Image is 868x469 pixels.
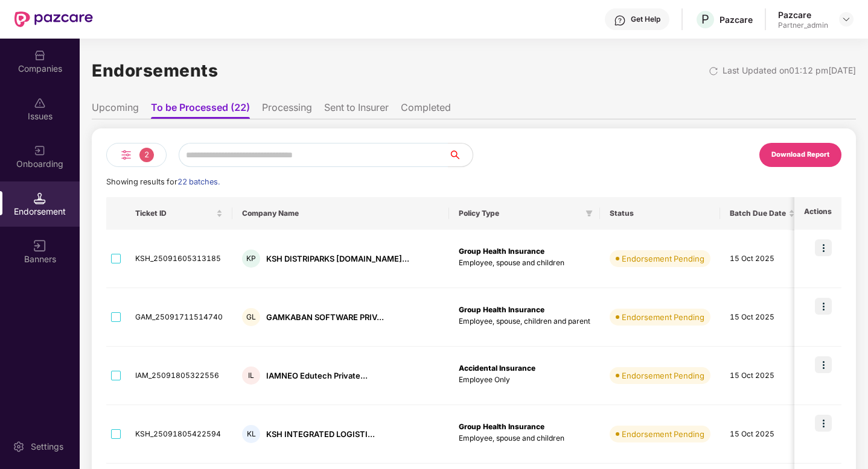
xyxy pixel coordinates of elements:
[126,347,232,405] td: IAM_25091805322556
[106,177,220,186] span: Showing results for
[815,415,832,432] img: icon
[720,230,805,288] td: 15 Oct 2025
[815,239,832,256] img: icon
[720,347,805,405] td: 15 Oct 2025
[614,14,626,27] img: svg+xml;base64,PHN2ZyBpZD0iSGVscC0zMngzMiIgeG1sbnM9Imh0dHA6Ly93d3cudzMub3JnLzIwMDAvc3ZnIiB3aWR0aD...
[720,197,805,230] th: Batch Due Date
[262,101,312,119] li: Processing
[720,14,753,25] div: Pazcare
[34,145,46,157] img: svg+xml;base64,PHN2ZyB3aWR0aD0iMjAiIGhlaWdodD0iMjAiIHZpZXdCb3g9IjAgMCAyMCAyMCIgZmlsbD0ibm9uZSIgeG...
[266,370,368,382] div: IAMNEO Edutech Private...
[622,428,704,440] div: Endorsement Pending
[794,197,841,230] th: Actions
[119,148,133,162] img: svg+xml;base64,PHN2ZyB4bWxucz0iaHR0cDovL3d3dy53My5vcmcvMjAwMC9zdmciIHdpZHRoPSIyNCIgaGVpZ2h0PSIyNC...
[401,101,451,119] li: Completed
[27,441,67,453] div: Settings
[709,66,718,76] img: svg+xml;base64,PHN2ZyBpZD0iUmVsb2FkLTMyeDMyIiB4bWxucz0iaHR0cDovL3d3dy53My5vcmcvMjAwMC9zdmciIHdpZH...
[242,425,260,443] div: KL
[151,101,250,119] li: To be Processed (22)
[126,288,232,347] td: GAM_25091711514740
[701,12,709,27] span: P
[720,288,805,347] td: 15 Oct 2025
[583,206,595,221] span: filter
[126,197,232,230] th: Ticket ID
[34,49,46,61] img: svg+xml;base64,PHN2ZyBpZD0iQ29tcGFuaWVzIiB4bWxucz0iaHR0cDovL3d3dy53My5vcmcvMjAwMC9zdmciIHdpZHRoPS...
[730,209,786,218] span: Batch Due Date
[242,250,260,268] div: KP
[622,311,704,323] div: Endorsement Pending
[778,9,828,20] div: Pazcare
[34,97,46,109] img: svg+xml;base64,PHN2ZyBpZD0iSXNzdWVzX2Rpc2FibGVkIiB4bWxucz0iaHR0cDovL3d3dy53My5vcmcvMjAwMC9zdmciIH...
[771,150,829,160] div: Download Report
[631,14,660,24] div: Get Help
[841,14,851,24] img: svg+xml;base64,PHN2ZyBpZD0iRHJvcGRvd24tMzJ4MzIiIHhtbG5zPSJodHRwOi8vd3d3LnczLm9yZy8yMDAwL3N2ZyIgd2...
[34,240,46,252] img: svg+xml;base64,PHN2ZyB3aWR0aD0iMTYiIGhlaWdodD0iMTYiIHZpZXdCb3g9IjAgMCAxNiAxNiIgZmlsbD0ibm9uZSIgeG...
[266,253,409,265] div: KSH DISTRIPARKS [DOMAIN_NAME]...
[459,247,544,256] b: Group Health Insurance
[815,356,832,373] img: icon
[177,177,220,186] span: 22 batches.
[459,374,590,386] p: Employee Only
[815,298,832,315] img: icon
[232,197,449,230] th: Company Name
[34,192,46,204] img: svg+xml;base64,PHN2ZyB3aWR0aD0iMTQuNSIgaGVpZ2h0PSIxNC41IiB2aWV3Qm94PSIwIDAgMTYgMTYiIGZpbGw9Im5vbm...
[13,441,25,453] img: svg+xml;base64,PHN2ZyBpZD0iU2V0dGluZy0yMHgyMCIgeG1sbnM9Imh0dHA6Ly93d3cudzMub3JnLzIwMDAvc3ZnIiB3aW...
[459,433,590,444] p: Employee, spouse and children
[720,405,805,464] td: 15 Oct 2025
[242,367,260,385] div: IL
[622,253,704,265] div: Endorsement Pending
[459,422,544,431] b: Group Health Insurance
[448,150,473,160] span: search
[324,101,389,119] li: Sent to Insurer
[135,209,214,218] span: Ticket ID
[266,429,375,440] div: KSH INTEGRATED LOGISTI...
[459,209,581,218] span: Policy Type
[723,64,856,77] div: Last Updated on 01:12 pm[DATE]
[92,57,218,84] h1: Endorsements
[459,305,544,314] b: Group Health Insurance
[778,20,828,30] div: Partner_admin
[448,143,473,167] button: search
[459,316,590,327] p: Employee, spouse, children and parent
[242,308,260,326] div: GL
[459,364,535,373] b: Accidental Insurance
[266,312,384,323] div: GAMKABAN SOFTWARE PRIV...
[586,210,593,217] span: filter
[92,101,139,119] li: Upcoming
[600,197,720,230] th: Status
[126,230,232,288] td: KSH_25091605313185
[459,257,590,269] p: Employee, spouse and children
[14,11,93,27] img: New Pazcare Logo
[126,405,232,464] td: KSH_25091805422594
[622,370,704,382] div: Endorsement Pending
[139,148,154,162] span: 2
